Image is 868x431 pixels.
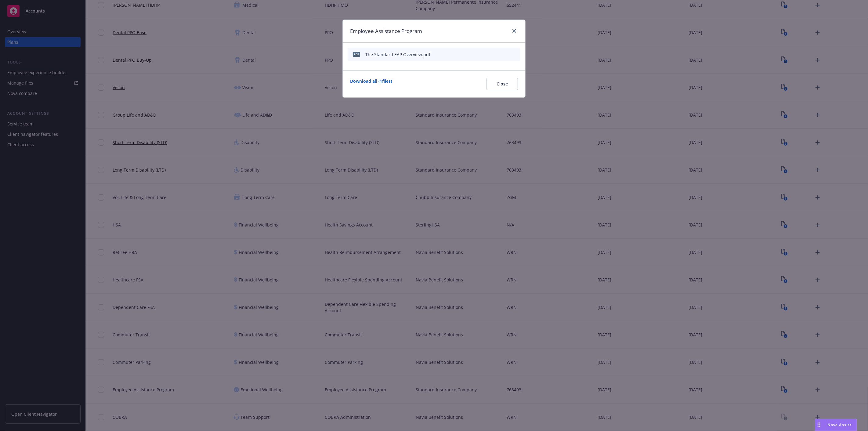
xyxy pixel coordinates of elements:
h1: Employee Assistance Program [350,27,422,35]
span: Nova Assist [828,422,852,427]
button: download file [493,51,498,58]
a: Download all ( 1 files) [350,78,392,90]
span: Close [497,81,508,87]
button: archive file [513,51,518,58]
span: pdf [353,52,360,56]
button: Nova Assist [815,419,857,431]
a: close [511,27,518,34]
div: Drag to move [815,419,823,431]
button: preview file [503,51,508,58]
button: Close [486,78,518,90]
div: The Standard EAP Overview.pdf [365,51,430,58]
